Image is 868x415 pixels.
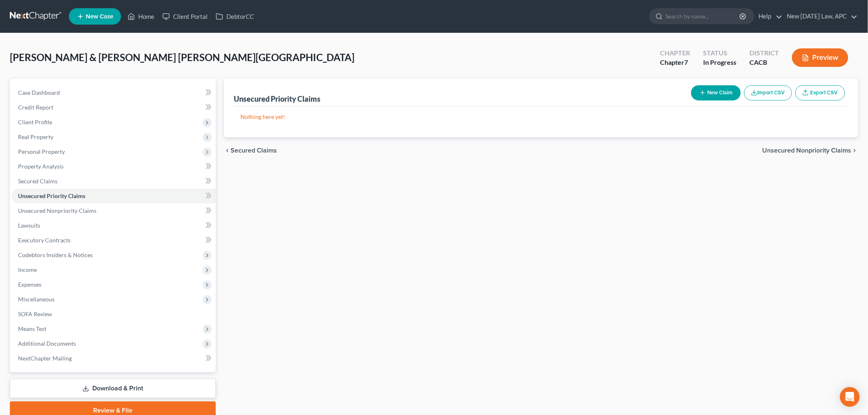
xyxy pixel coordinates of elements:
[763,147,858,154] button: Unsecured Nonpriority Claims chevron_right
[240,113,842,121] p: Nothing here yet!
[755,9,782,24] a: Help
[158,9,212,24] a: Client Portal
[18,89,60,96] span: Case Dashboard
[691,85,741,100] button: New Claim
[840,387,860,407] div: Open Intercom Messenger
[18,310,52,317] span: SOFA Review
[852,147,858,154] i: chevron_right
[684,58,688,66] span: 7
[783,9,858,24] a: New [DATE] Law, APC
[11,218,216,233] a: Lawsuits
[234,94,320,104] div: Unsecured Priority Claims
[10,379,216,398] a: Download & Print
[18,325,46,332] span: Means Test
[18,148,65,155] span: Personal Property
[18,222,40,229] span: Lawsuits
[18,340,76,347] span: Additional Documents
[11,307,216,322] a: SOFA Review
[18,104,53,111] span: Credit Report
[11,189,216,203] a: Unsecured Priority Claims
[18,281,41,288] span: Expenses
[660,48,690,58] div: Chapter
[749,48,779,58] div: District
[224,147,231,154] i: chevron_left
[18,355,72,362] span: NextChapter Mailing
[666,9,741,24] input: Search by name...
[10,51,354,63] span: [PERSON_NAME] & [PERSON_NAME] [PERSON_NAME][GEOGRAPHIC_DATA]
[18,119,52,125] span: Client Profile
[18,296,55,303] span: Miscellaneous
[795,85,845,100] a: Export CSV
[18,133,53,140] span: Real Property
[11,203,216,218] a: Unsecured Nonpriority Claims
[763,147,852,154] span: Unsecured Nonpriority Claims
[11,85,216,100] a: Case Dashboard
[703,48,736,58] div: Status
[11,351,216,366] a: NextChapter Mailing
[744,85,792,100] button: Import CSV
[792,48,848,67] button: Preview
[231,147,277,154] span: Secured Claims
[11,100,216,115] a: Credit Report
[18,163,64,170] span: Property Analysis
[11,174,216,189] a: Secured Claims
[18,237,71,244] span: Executory Contracts
[18,178,57,185] span: Secured Claims
[703,58,736,67] div: In Progress
[212,9,258,24] a: DebtorCC
[749,58,779,67] div: CACB
[11,233,216,248] a: Executory Contracts
[11,159,216,174] a: Property Analysis
[18,207,96,214] span: Unsecured Nonpriority Claims
[86,14,113,20] span: New Case
[660,58,690,67] div: Chapter
[18,192,85,199] span: Unsecured Priority Claims
[18,266,37,273] span: Income
[224,147,277,154] button: chevron_left Secured Claims
[123,9,158,24] a: Home
[18,251,93,258] span: Codebtors Insiders & Notices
